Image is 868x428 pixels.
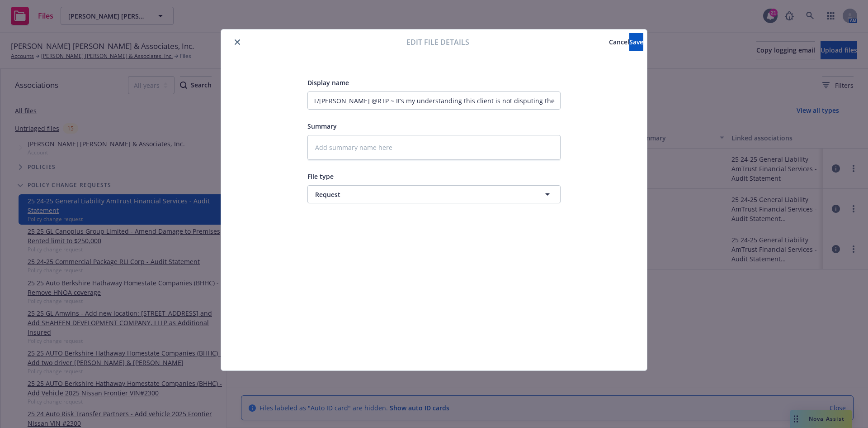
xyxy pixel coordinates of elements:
span: Request [315,190,519,199]
input: Add display name here [307,91,561,110]
button: close [232,37,243,48]
span: Display name [307,78,349,87]
span: File type [307,172,334,181]
button: Request [307,185,561,203]
span: Summary [307,122,337,130]
button: Cancel [609,33,629,51]
span: Cancel [609,38,629,46]
button: Save [629,33,643,51]
span: Edit file details [406,37,469,48]
span: Save [629,38,643,46]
